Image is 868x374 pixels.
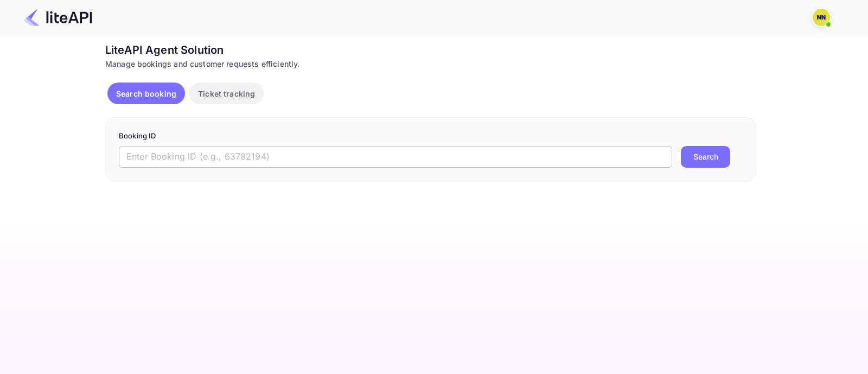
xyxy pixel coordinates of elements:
[24,9,92,26] img: LiteAPI Logo
[198,88,255,99] p: Ticket tracking
[119,131,743,142] p: Booking ID
[119,146,672,168] input: Enter Booking ID (e.g., 63782194)
[116,88,176,99] p: Search booking
[681,146,730,168] button: Search
[105,42,756,58] div: LiteAPI Agent Solution
[105,58,756,69] div: Manage bookings and customer requests efficiently.
[813,9,830,26] img: N/A N/A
